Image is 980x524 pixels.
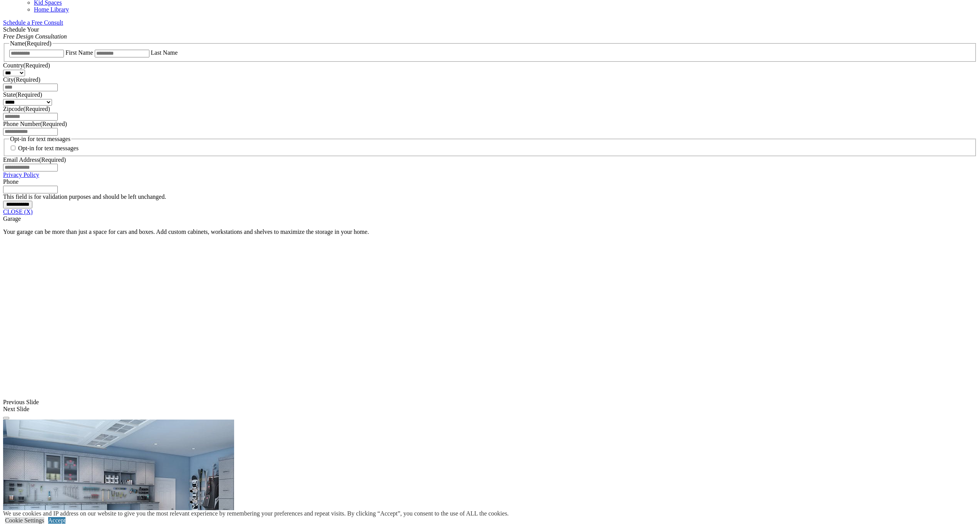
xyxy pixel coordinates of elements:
label: City [3,76,40,83]
label: First Name [65,49,93,56]
label: Email Address [3,156,66,163]
p: Your garage can be more than just a space for cars and boxes. Add custom cabinets, workstations a... [3,228,977,235]
label: Country [3,62,50,69]
label: Phone [3,178,18,185]
a: Home Library [34,6,69,13]
label: State [3,91,42,98]
a: Accept [48,517,65,524]
a: CLOSE (X) [3,208,33,215]
span: (Required) [14,76,40,83]
span: Schedule Your [3,26,67,40]
label: Last Name [151,49,178,56]
span: (Required) [15,91,42,98]
div: Previous Slide [3,399,977,406]
span: Garage [3,215,21,222]
span: (Required) [23,106,50,112]
span: (Required) [40,121,67,127]
label: Zipcode [3,106,50,112]
label: Opt-in for text messages [18,145,79,151]
legend: Name [9,40,52,47]
button: Click here to pause slide show [3,417,9,419]
a: Privacy Policy [3,171,39,178]
span: (Required) [25,40,51,47]
span: (Required) [23,62,50,69]
div: Next Slide [3,406,977,413]
span: (Required) [39,156,66,163]
div: This field is for validation purposes and should be left unchanged. [3,193,977,200]
div: We use cookies and IP address on our website to give you the most relevant experience by remember... [3,510,509,517]
a: Schedule a Free Consult (opens a dropdown menu) [3,19,63,26]
label: Phone Number [3,121,67,127]
a: Cookie Settings [5,517,44,524]
legend: Opt-in for text messages [9,136,71,143]
em: Free Design Consultation [3,33,67,40]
